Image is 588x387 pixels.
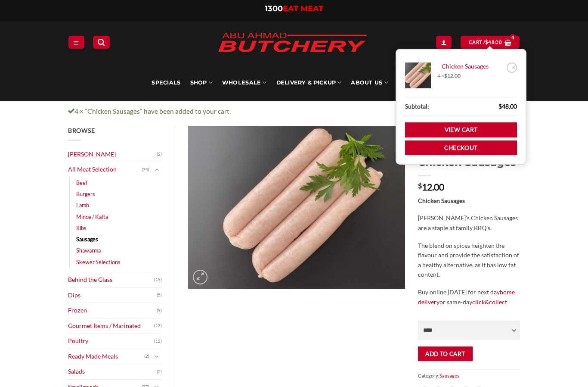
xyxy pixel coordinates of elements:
span: (74) [142,163,149,176]
a: Sausages [439,373,459,378]
a: Checkout [405,140,517,156]
button: Add to cart [418,346,473,362]
button: Toggle [152,165,162,175]
bdi: 12.00 [444,72,461,79]
span: Category: [418,369,520,382]
a: Behind the Glass [68,272,154,287]
a: Lamb [76,200,89,211]
a: Poultry [68,334,154,349]
a: Chicken Sausages [437,62,504,70]
span: $ [418,182,422,189]
a: Menu [68,36,84,48]
a: 1300EAT MEAT [265,4,323,13]
a: click&collect [472,298,507,306]
span: Cart / [469,38,502,46]
a: Frozen [68,303,157,318]
a: Salads [68,364,157,379]
a: View cart [461,36,520,48]
a: Shawarma [76,245,101,256]
bdi: 48.00 [498,103,517,110]
span: $ [444,72,447,79]
a: Ribs [76,222,87,234]
a: Zoom [193,270,207,284]
a: Wholesale [222,65,267,101]
span: $ [498,103,502,110]
a: Login [436,36,452,48]
bdi: 12.00 [418,181,444,192]
button: Toggle [152,352,162,361]
a: Ready Made Meals [68,349,144,364]
span: (13) [154,319,162,332]
span: 1300 [265,4,283,13]
span: (2) [157,148,162,161]
a: Remove Chicken Sausages from cart [507,62,517,73]
div: 4 × “Chicken Sausages” have been added to your cart. [62,106,526,117]
strong: Subtotal: [405,102,429,112]
span: (5) [157,289,162,302]
p: The blend on spices heighten the flavour and provide the satisfaction of a healthy alternative, a... [418,241,520,280]
a: Dips [68,288,157,303]
a: SHOP [190,65,213,101]
a: All Meat Selection [68,162,142,177]
p: Buy online [DATE] for next day or same-day [418,287,520,307]
span: $ [485,38,488,46]
span: 4 × [437,72,461,79]
a: home delivery [418,288,515,306]
a: Beef [76,177,87,188]
a: Specials [152,65,180,101]
span: (9) [157,304,162,317]
a: Burgers [76,188,95,200]
span: EAT MEAT [283,4,323,13]
span: (19) [154,273,162,286]
bdi: 48.00 [485,39,502,45]
p: [PERSON_NAME]’s Chicken Sausages are a staple at family BBQ’s. [418,213,520,233]
a: Delivery & Pickup [276,65,342,101]
a: Sausages [76,234,98,245]
span: (2) [144,350,149,363]
span: Browse [68,127,95,134]
span: (12) [154,335,162,348]
a: Skewer Selections [76,256,121,268]
img: Chicken Sausages [188,126,405,289]
a: Search [93,36,109,48]
a: About Us [351,65,388,101]
a: [PERSON_NAME] [68,147,157,162]
strong: Chicken Sausages [418,197,465,204]
span: (2) [157,365,162,378]
a: View cart [405,122,517,137]
a: Mince / Kafta [76,211,108,222]
a: Gourmet Items / Marinated [68,318,154,334]
img: Abu Ahmad Butchery [210,27,374,59]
